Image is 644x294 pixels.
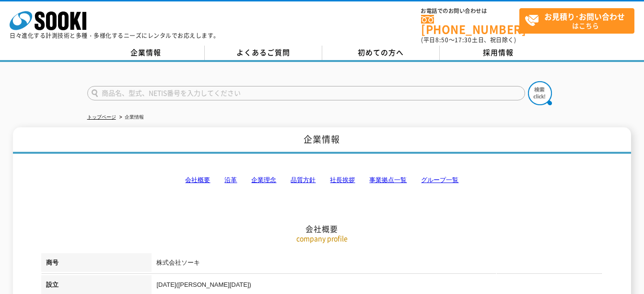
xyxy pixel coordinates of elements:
a: 沿革 [224,176,237,184]
a: 会社概要 [185,176,210,184]
a: 採用情報 [440,46,557,60]
p: 日々進化する計測技術と多種・多様化するニーズにレンタルでお応えします。 [10,33,220,38]
th: 商号 [41,253,152,275]
span: (平日 ～ 土日、祝日除く) [421,36,516,44]
a: 企業理念 [251,176,276,184]
span: お電話でのお問い合わせは [421,8,519,14]
h2: 会社概要 [41,128,602,234]
span: はこちら [525,9,634,33]
a: 事業拠点一覧 [369,176,407,184]
strong: お見積り･お問い合わせ [544,11,625,22]
a: トップページ [87,114,116,120]
p: company profile [41,233,602,244]
span: 初めての方へ [358,47,404,58]
a: 企業情報 [87,46,205,60]
a: 品質方針 [291,176,316,184]
h1: 企業情報 [13,127,631,154]
input: 商品名、型式、NETIS番号を入力してください [87,86,525,100]
a: 社長挨拶 [330,176,355,184]
a: よくあるご質問 [205,46,322,60]
span: 17:30 [455,36,472,44]
li: 企業情報 [117,112,144,122]
a: グループ一覧 [421,176,458,184]
a: 初めての方へ [322,46,440,60]
img: btn_search.png [528,81,552,105]
a: [PHONE_NUMBER] [421,15,519,35]
td: 株式会社ソーキ [152,253,602,275]
a: お見積り･お問い合わせはこちら [519,8,634,34]
span: 8:50 [435,36,449,44]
